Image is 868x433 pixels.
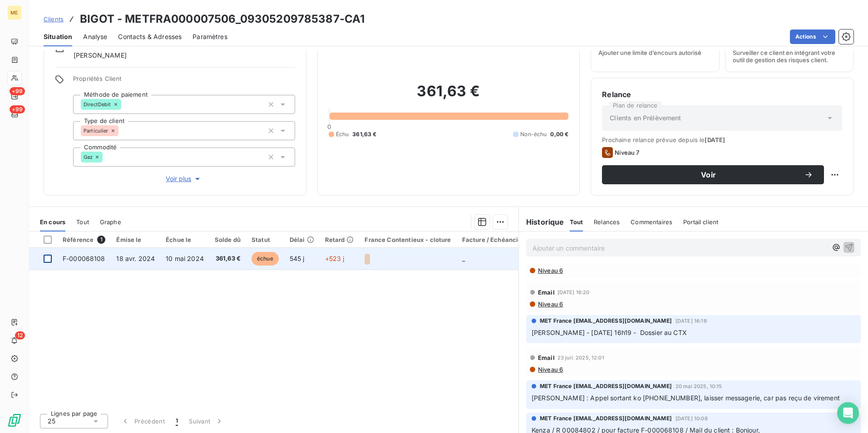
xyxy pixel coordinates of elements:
[325,255,345,262] span: +523 j
[7,5,22,20] div: ME
[557,355,604,360] span: 23 juil. 2025, 12:01
[192,32,227,41] span: Paramètres
[116,236,155,243] div: Émise le
[676,318,707,324] span: [DATE] 16:19
[570,218,583,226] span: Tout
[100,218,121,226] span: Graphe
[170,412,183,431] button: 1
[676,416,708,421] span: [DATE] 10:08
[365,236,451,243] div: France Contentieux - cloture
[15,331,25,340] span: 12
[519,216,564,227] h6: Historique
[84,128,108,133] span: Particulier
[10,87,25,95] span: +99
[329,82,569,109] h2: 361,63 €
[540,317,672,325] span: MET France [EMAIL_ADDRESS][DOMAIN_NAME]
[76,218,89,226] span: Tout
[462,255,465,262] span: _
[74,51,127,60] span: [PERSON_NAME]
[44,15,64,23] span: Clients
[352,130,376,138] span: 361,63 €
[540,382,672,390] span: MET France [EMAIL_ADDRESS][DOMAIN_NAME]
[83,32,107,41] span: Analyse
[40,218,65,226] span: En cours
[215,254,241,263] span: 361,63 €
[10,105,25,113] span: +99
[327,123,331,130] span: 0
[733,49,846,64] span: Surveiller ce client en intégrant votre outil de gestion des risques client.
[80,11,365,27] h3: BIGOT - METFRA000007506_09305209785387-CA1
[537,300,563,308] span: Niveau 6
[540,414,672,423] span: MET France [EMAIL_ADDRESS][DOMAIN_NAME]
[550,130,568,138] span: 0,00 €
[790,30,835,44] button: Actions
[84,154,93,160] span: Gaz
[613,171,804,178] span: Voir
[73,75,295,88] span: Propriétés Client
[103,153,110,161] input: Ajouter une valeur
[44,32,72,41] span: Situation
[121,100,128,108] input: Ajouter une valeur
[537,267,563,274] span: Niveau 6
[166,174,202,183] span: Voir plus
[176,417,178,426] span: 1
[290,255,305,262] span: 545 j
[290,236,314,243] div: Délai
[115,412,170,431] button: Précédent
[837,402,859,424] div: Open Intercom Messenger
[676,384,722,389] span: 20 mai 2025, 10:15
[252,252,279,266] span: échue
[602,136,842,143] span: Prochaine relance prévue depuis le
[538,354,555,361] span: Email
[63,255,105,262] span: F-000068108
[166,236,204,243] div: Échue le
[610,113,681,123] span: Clients en Prélèvement
[48,417,55,426] span: 25
[602,165,824,184] button: Voir
[557,290,590,295] span: [DATE] 16:20
[252,236,279,243] div: Statut
[215,236,241,243] div: Solde dû
[118,127,126,135] input: Ajouter une valeur
[537,366,563,373] span: Niveau 6
[462,236,524,243] div: Facture / Echéancier
[705,136,725,143] span: [DATE]
[631,218,672,226] span: Commentaires
[44,15,64,24] a: Clients
[118,32,182,41] span: Contacts & Adresses
[63,236,105,244] div: Référence
[532,394,840,402] span: [PERSON_NAME] : Appel sortant ko [PHONE_NUMBER], laisser messagerie, car pas reçu de virement
[594,218,620,226] span: Relances
[615,149,639,156] span: Niveau 7
[97,236,105,244] span: 1
[325,236,354,243] div: Retard
[116,255,155,262] span: 18 avr. 2024
[84,102,111,107] span: DirectDebit
[602,89,842,100] h6: Relance
[336,130,349,138] span: Échu
[538,289,555,296] span: Email
[532,329,687,336] span: [PERSON_NAME] - [DATE] 16h19 - Dossier au CTX
[183,412,229,431] button: Suivant
[598,49,701,56] span: Ajouter une limite d’encours autorisé
[7,413,22,428] img: Logo LeanPay
[520,130,547,138] span: Non-échu
[166,255,204,262] span: 10 mai 2024
[73,174,295,184] button: Voir plus
[683,218,718,226] span: Portail client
